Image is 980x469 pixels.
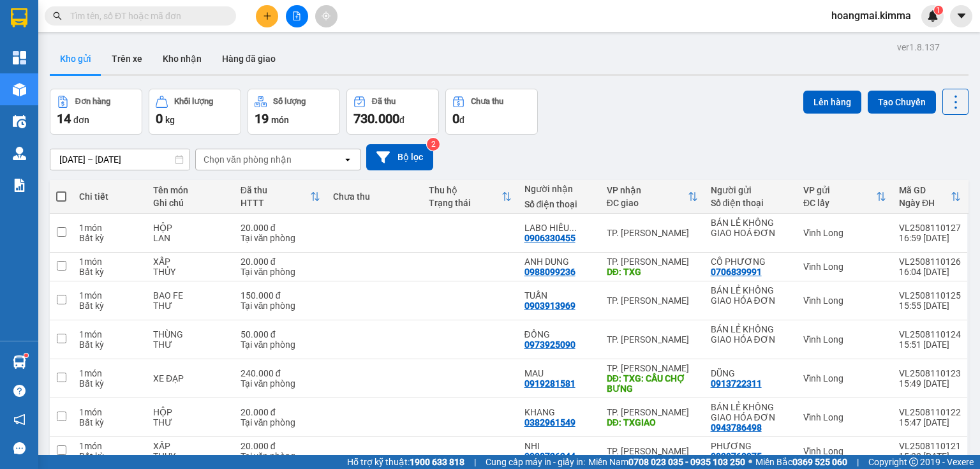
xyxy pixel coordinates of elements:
[79,290,140,301] div: 1 món
[607,373,698,394] div: DĐ: TXG: CẦU CHỢ BƯNG
[11,26,100,41] div: CÔ PHƯƠNG
[241,339,320,350] div: Tại văn phòng
[153,417,228,428] div: THƯ
[927,10,939,22] img: icon-new-feature
[153,223,228,233] div: HỘP
[241,257,320,267] div: 20.000 đ
[410,457,464,467] strong: 1900 633 818
[13,355,26,369] img: warehouse-icon
[346,89,439,135] button: Đã thu730.000đ
[79,191,140,202] div: Chi tiết
[70,9,221,23] input: Tìm tên, số ĐT hoặc mã đơn
[711,267,762,277] div: 0706839991
[11,8,27,27] img: logo-vxr
[607,185,688,195] div: VP nhận
[156,111,163,126] span: 0
[909,458,918,466] span: copyright
[79,368,140,378] div: 1 món
[79,267,140,277] div: Bất kỳ
[803,295,886,306] div: Vĩnh Long
[256,5,278,27] button: plus
[711,324,791,345] div: BÁN LẺ KHÔNG GIAO HÓA ĐƠN
[950,5,972,27] button: caret-down
[588,455,745,469] span: Miền Nam
[241,223,320,233] div: 20.000 đ
[153,290,228,301] div: BAO FE
[711,422,762,433] div: 0943786498
[153,451,228,461] div: THUY
[212,43,286,74] button: Hàng đã giao
[399,115,405,125] span: đ
[471,97,503,106] div: Chưa thu
[897,40,940,54] div: ver 1.8.137
[711,378,762,389] div: 0913722311
[79,233,140,243] div: Bất kỳ
[241,451,320,461] div: Tại văn phòng
[50,43,101,74] button: Kho gửi
[459,115,464,125] span: đ
[486,455,585,469] span: Cung cấp máy in - giấy in:
[13,115,26,128] img: warehouse-icon
[322,11,330,20] span: aim
[153,185,228,195] div: Tên món
[153,407,228,417] div: HỘP
[241,441,320,451] div: 20.000 đ
[524,267,575,277] div: 0988099236
[241,290,320,301] div: 150.000 đ
[711,285,791,306] div: BÁN LẺ KHÔNG GIAO HÓA ĐƠN
[803,373,886,383] div: Vĩnh Long
[241,329,320,339] div: 50.000 đ
[24,354,28,357] sup: 1
[899,223,961,233] div: VL2508110127
[524,301,575,311] div: 0903913969
[899,441,961,451] div: VL2508110121
[445,89,538,135] button: Chưa thu0đ
[755,455,847,469] span: Miền Bắc
[372,97,396,106] div: Đã thu
[607,267,698,277] div: DĐ: TXG
[803,185,876,195] div: VP gửi
[803,198,876,208] div: ĐC lấy
[607,295,698,306] div: TP. [PERSON_NAME]
[899,257,961,267] div: VL2508110126
[803,334,886,345] div: Vĩnh Long
[347,455,464,469] span: Hỗ trợ kỹ thuật:
[366,144,433,170] button: Bộ lọc
[524,451,575,461] div: 0938726344
[711,402,791,422] div: BÁN LẺ KHÔNG GIAO HÓA ĐƠN
[899,233,961,243] div: 16:59 [DATE]
[153,339,228,350] div: THƯ
[803,228,886,238] div: Vĩnh Long
[50,149,189,170] input: Select a date range.
[13,442,26,454] span: message
[899,407,961,417] div: VL2508110122
[79,223,140,233] div: 1 món
[241,378,320,389] div: Tại văn phòng
[79,407,140,417] div: 1 món
[57,111,71,126] span: 14
[524,417,575,428] div: 0382961549
[899,417,961,428] div: 15:47 [DATE]
[899,451,961,461] div: 15:33 [DATE]
[241,233,320,243] div: Tại văn phòng
[899,301,961,311] div: 15:55 [DATE]
[153,301,228,311] div: THƯ
[711,451,762,461] div: 0939768975
[315,5,338,27] button: aim
[271,115,289,125] span: món
[153,267,228,277] div: THỦY
[711,441,791,451] div: PHƯƠNG
[803,91,861,114] button: Lên hàng
[899,368,961,378] div: VL2508110123
[893,180,967,214] th: Toggle SortBy
[422,180,518,214] th: Toggle SortBy
[899,339,961,350] div: 15:51 [DATE]
[79,378,140,389] div: Bất kỳ
[607,417,698,428] div: DĐ: TXGIAO
[934,6,943,15] sup: 1
[899,185,951,195] div: Mã GD
[241,301,320,311] div: Tại văn phòng
[821,8,921,24] span: hoangmai.kimma
[11,41,100,59] div: 0706839991
[607,257,698,267] div: TP. [PERSON_NAME]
